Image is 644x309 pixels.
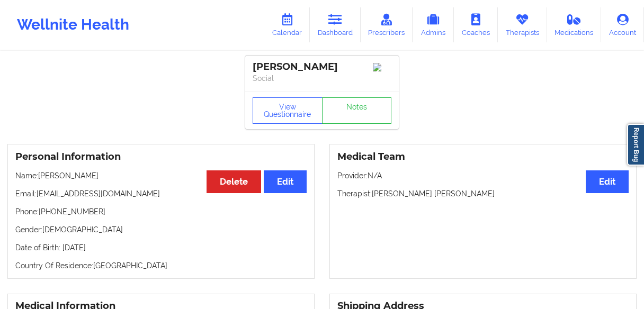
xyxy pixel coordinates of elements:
[454,7,498,42] a: Coaches
[15,242,307,253] p: Date of Birth: [DATE]
[253,73,391,84] p: Social
[373,63,391,71] img: Image%2Fplaceholer-image.png
[264,170,307,193] button: Edit
[15,260,307,271] p: Country Of Residence: [GEOGRAPHIC_DATA]
[413,7,454,42] a: Admins
[547,7,602,42] a: Medications
[498,7,547,42] a: Therapists
[15,170,307,181] p: Name: [PERSON_NAME]
[253,61,391,73] div: [PERSON_NAME]
[15,188,307,199] p: Email: [EMAIL_ADDRESS][DOMAIN_NAME]
[15,206,307,217] p: Phone: [PHONE_NUMBER]
[337,151,629,163] h3: Medical Team
[15,224,307,235] p: Gender: [DEMOGRAPHIC_DATA]
[337,170,629,181] p: Provider: N/A
[627,124,644,166] a: Report Bug
[586,170,629,193] button: Edit
[337,188,629,199] p: Therapist: [PERSON_NAME] [PERSON_NAME]
[253,97,323,124] button: View Questionnaire
[15,151,307,163] h3: Personal Information
[361,7,413,42] a: Prescribers
[322,97,392,124] a: Notes
[601,7,644,42] a: Account
[310,7,361,42] a: Dashboard
[207,170,261,193] button: Delete
[264,7,310,42] a: Calendar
